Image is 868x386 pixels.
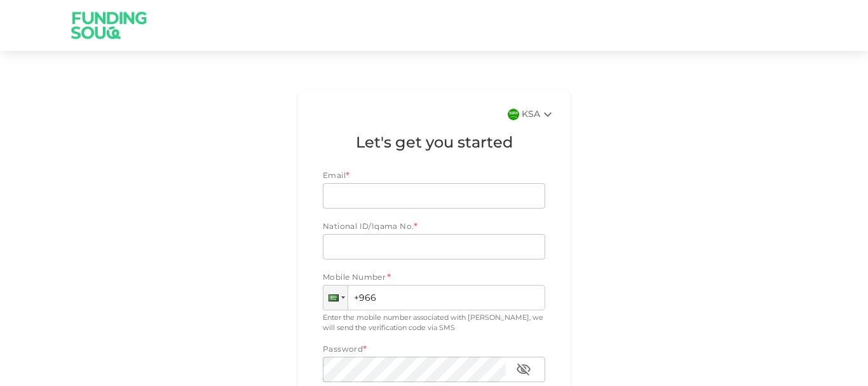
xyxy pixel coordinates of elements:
[323,172,346,180] span: Email
[323,234,545,259] input: nationalId
[323,285,545,310] input: 1 (702) 123-4567
[323,346,363,354] span: Password
[323,132,545,155] h1: Let's get you started
[323,272,386,285] span: Mobile Number
[522,107,555,122] div: KSA
[323,286,348,310] div: Saudi Arabia: + 966
[323,357,506,382] input: password
[323,183,531,209] input: email
[323,223,414,231] span: National ID/Iqama No.
[508,109,519,120] img: flag-sa.b9a346574cdc8950dd34b50780441f57.svg
[323,313,545,334] div: Enter the mobile number associated with [PERSON_NAME], we will send the verification code via SMS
